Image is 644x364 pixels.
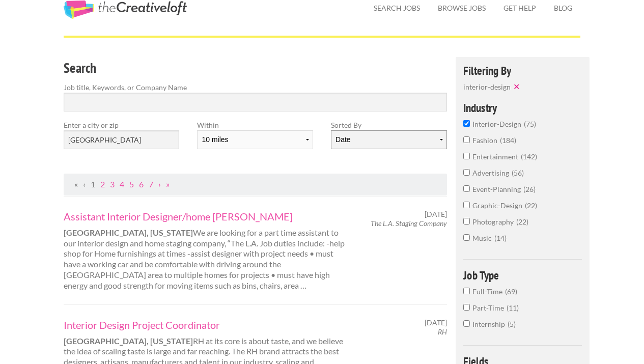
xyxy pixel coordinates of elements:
[472,120,524,128] span: interior-design
[110,179,115,189] a: Page 3
[463,65,582,76] h4: Filtering By
[463,234,470,241] input: music14
[463,304,470,311] input: Part-Time11
[463,102,582,114] h4: Industry
[64,318,347,331] a: Interior Design Project Coordinator
[158,179,161,189] a: Next Page
[64,210,347,223] a: Assistant Interior Designer/home [PERSON_NAME]
[463,185,470,192] input: event-planning26
[331,120,446,130] label: Sorted By
[129,179,134,189] a: Page 5
[494,234,507,242] span: 14
[64,93,447,111] input: Search
[149,179,153,189] a: Page 7
[463,218,470,225] input: photography22
[64,1,187,19] a: The Creative Loft
[472,169,512,177] span: advertising
[331,130,446,149] select: Sort results by
[463,120,470,127] input: interior-design75
[472,217,516,226] span: photography
[139,179,144,189] a: Page 6
[472,185,523,193] span: event-planning
[500,136,516,145] span: 184
[463,169,470,176] input: advertising56
[64,82,447,93] label: Job title, Keywords, or Company Name
[505,287,517,296] span: 69
[64,59,447,78] h3: Search
[472,287,505,296] span: Full-Time
[166,179,170,189] a: Last Page, Page 8
[512,169,524,177] span: 56
[91,179,95,189] a: Page 1
[463,202,470,208] input: graphic-design22
[463,269,582,281] h4: Job Type
[463,320,470,327] input: Internship5
[197,120,313,130] label: Within
[55,210,356,291] div: We are looking for a part time assistant to our interior design and home staging company, “The L....
[508,320,516,328] span: 5
[511,81,525,92] button: ✕
[523,185,536,193] span: 26
[524,120,536,128] span: 75
[438,327,447,336] em: RH
[100,179,105,189] a: Page 2
[472,201,525,210] span: graphic-design
[472,152,521,161] span: entertainment
[472,234,494,242] span: music
[463,136,470,143] input: fashion184
[472,303,507,312] span: Part-Time
[120,179,124,189] a: Page 4
[472,136,500,145] span: fashion
[371,219,447,228] em: The L.A. Staging Company
[463,288,470,294] input: Full-Time69
[64,120,179,130] label: Enter a city or zip
[472,320,508,328] span: Internship
[425,318,447,327] span: [DATE]
[521,152,537,161] span: 142
[525,201,537,210] span: 22
[64,336,193,346] strong: [GEOGRAPHIC_DATA], [US_STATE]
[83,179,86,189] span: Previous Page
[74,179,78,189] span: First Page
[463,82,511,91] span: interior-design
[463,153,470,159] input: entertainment142
[64,228,193,237] strong: [GEOGRAPHIC_DATA], [US_STATE]
[516,217,528,226] span: 22
[507,303,519,312] span: 11
[425,210,447,219] span: [DATE]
